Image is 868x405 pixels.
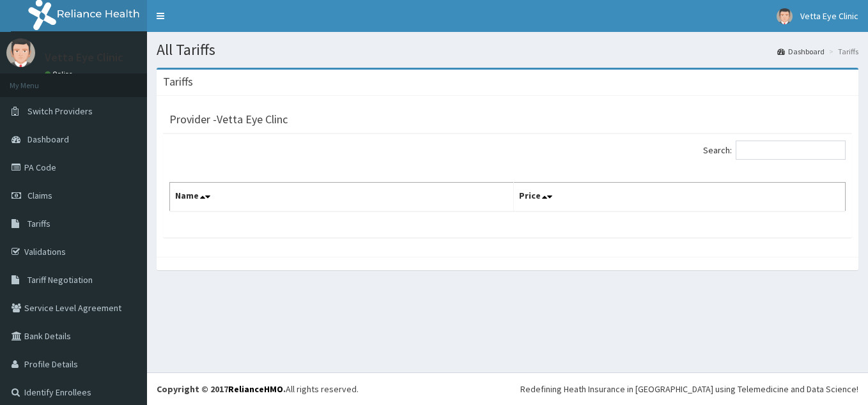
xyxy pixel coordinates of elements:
[27,218,50,229] span: Tariffs
[157,42,858,58] h1: All Tariffs
[169,114,288,125] h3: Provider - Vetta Eye Clinc
[157,383,286,395] strong: Copyright © 2017 .
[27,105,93,117] span: Switch Providers
[800,10,858,22] span: Vetta Eye Clinic
[27,134,69,145] span: Dashboard
[27,274,93,286] span: Tariff Negotiation
[163,76,193,88] h3: Tariffs
[520,383,858,395] div: Redefining Heath Insurance in [GEOGRAPHIC_DATA] using Telemedicine and Data Science!
[777,46,825,57] a: Dashboard
[45,70,75,79] a: Online
[45,52,123,63] p: Vetta Eye Clinic
[826,46,858,57] li: Tariffs
[147,372,868,405] footer: All rights reserved.
[228,383,283,395] a: RelianceHMO
[514,183,846,212] th: Price
[170,183,514,212] th: Name
[27,190,52,201] span: Claims
[703,141,846,160] label: Search:
[6,38,35,67] img: User Image
[736,141,846,160] input: Search:
[777,8,793,24] img: User Image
